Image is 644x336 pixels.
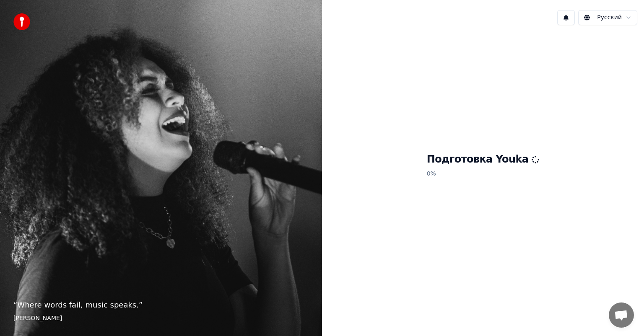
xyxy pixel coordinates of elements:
footer: [PERSON_NAME] [13,314,309,323]
img: youka [13,13,30,30]
h1: Подготовка Youka [427,153,540,166]
div: Открытый чат [609,302,634,328]
p: 0 % [427,166,540,181]
p: “ Where words fail, music speaks. ” [13,299,309,311]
